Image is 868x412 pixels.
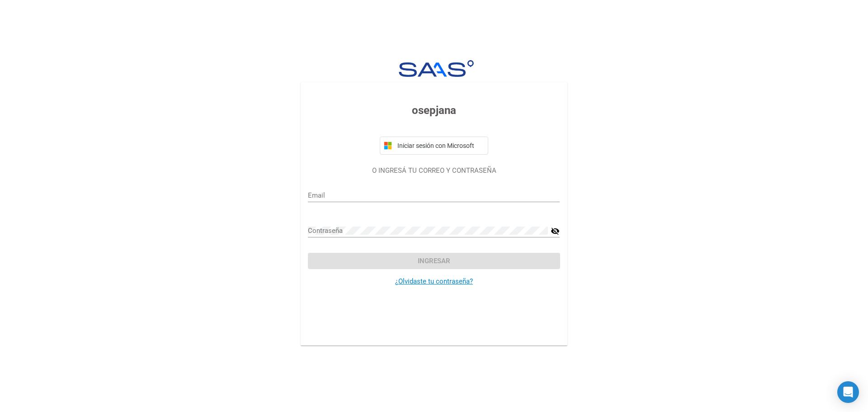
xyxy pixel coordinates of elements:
[308,102,560,118] h3: osepjana
[551,226,560,237] mat-icon: visibility_off
[308,166,560,176] p: O INGRESÁ TU CORREO Y CONTRASEÑA
[308,253,560,269] button: Ingresar
[837,381,859,403] div: Open Intercom Messenger
[380,137,488,155] button: Iniciar sesión con Microsoft
[418,257,450,265] span: Ingresar
[396,142,484,149] span: Iniciar sesión con Microsoft
[395,277,473,285] a: ¿Olvidaste tu contraseña?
